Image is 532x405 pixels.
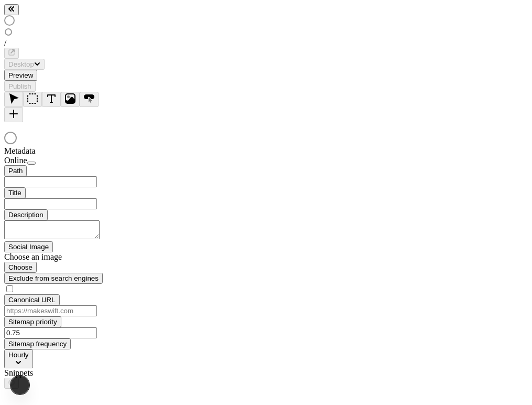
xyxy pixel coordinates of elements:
[8,82,31,90] span: Publish
[8,71,33,79] span: Preview
[4,209,48,220] button: Description
[8,263,32,271] span: Choose
[4,187,26,198] button: Title
[4,70,37,81] button: Preview
[4,59,45,70] button: Desktop
[4,294,60,305] button: Canonical URL
[4,81,36,92] button: Publish
[4,156,27,165] span: Online
[42,92,61,107] button: Text
[4,165,27,176] button: Path
[8,60,34,68] span: Desktop
[4,316,61,327] button: Sitemap priority
[4,146,130,156] div: Metadata
[61,92,80,107] button: Image
[80,92,99,107] button: Button
[4,273,103,284] button: Exclude from search engines
[4,38,528,48] div: /
[23,92,42,107] button: Box
[4,241,53,252] button: Social Image
[4,349,33,368] button: Hourly
[4,305,97,316] input: https://makeswift.com
[4,338,71,349] button: Sitemap frequency
[8,351,29,359] span: Hourly
[4,252,130,262] div: Choose an image
[4,368,130,378] div: Snippets
[4,262,37,273] button: Choose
